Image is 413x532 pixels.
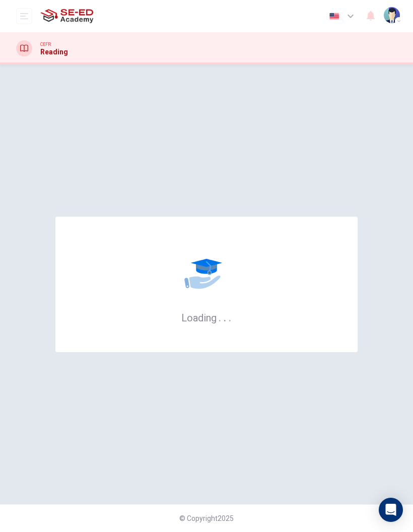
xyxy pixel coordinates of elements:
img: Profile picture [384,7,400,23]
h6: . [223,308,227,325]
h6: Loading [181,311,232,324]
span: CEFR [40,41,51,48]
h6: . [228,308,232,325]
span: © Copyright 2025 [179,514,234,522]
h6: . [218,308,222,325]
img: en [328,13,340,20]
div: Open Intercom Messenger [379,498,403,522]
img: SE-ED Academy logo [40,6,93,26]
h1: Reading [40,48,68,56]
button: open mobile menu [16,8,32,24]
